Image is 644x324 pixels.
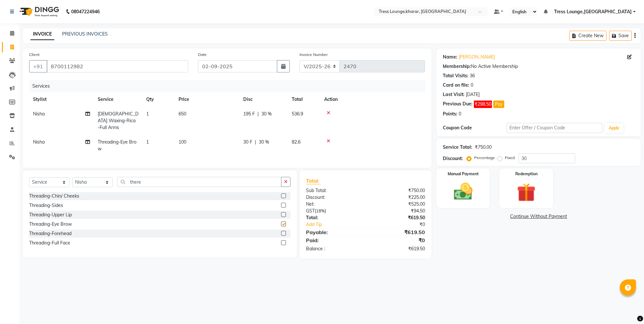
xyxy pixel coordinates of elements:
button: Apply [605,123,623,133]
label: Client [29,52,39,58]
div: Paid: [301,236,366,244]
th: Total [288,92,320,107]
span: Threading-Eye Brow [98,139,136,152]
div: ₹619.50 [366,214,430,221]
span: | [255,139,256,146]
b: 08047224946 [71,3,100,21]
span: Nisha [33,111,45,117]
th: Stylist [29,92,94,107]
div: Membership: [443,63,471,70]
div: ₹225.00 [366,194,430,201]
div: Discount: [301,194,366,201]
img: logo [16,3,61,21]
div: Threading-Eye Brow [29,221,72,228]
label: Date [198,52,207,58]
span: ₹298.50 [474,101,492,108]
div: Card on file: [443,82,469,89]
span: Total [306,178,321,184]
th: Price [175,92,239,107]
span: 1 [146,111,149,117]
div: ₹750.00 [366,187,430,194]
div: Threading-Full Face [29,240,70,246]
span: Nisha [33,139,45,145]
div: Name: [443,54,457,60]
div: Net: [301,201,366,208]
button: Save [609,31,632,41]
div: Balance : [301,245,366,252]
span: 100 [179,139,186,145]
th: Qty [142,92,175,107]
div: Total Visits: [443,72,468,79]
div: Last Visit: [443,91,464,98]
span: [DEMOGRAPHIC_DATA] Waxing-Rica -Full Arms [98,111,138,130]
div: Total: [301,214,366,221]
div: Threading-Upper Lip [29,211,72,218]
button: Pay [493,101,504,108]
div: Points: [443,111,457,117]
span: 18% [316,208,325,213]
div: Threading-Forehead [29,230,71,237]
div: Services [30,80,430,92]
div: Discount: [443,155,463,162]
th: Disc [239,92,288,107]
span: 30 F [243,139,252,146]
div: ₹0 [376,221,430,228]
div: ₹94.50 [366,208,430,214]
div: Coupon Code [443,124,507,131]
input: Enter Offer / Coupon Code [507,123,602,133]
div: ₹525.00 [366,201,430,208]
div: Previous Due: [443,101,473,108]
span: 82.6 [292,139,300,145]
label: Redemption [515,171,538,177]
div: ₹619.50 [366,228,430,236]
div: ₹619.50 [366,245,430,252]
div: [DATE] [466,91,480,98]
div: Sub Total: [301,187,366,194]
div: 0 [471,82,473,89]
div: Threading-Chin/ Cheeks [29,193,79,200]
img: _gift.svg [511,181,541,204]
label: Invoice Number [300,52,328,58]
span: GST [306,208,315,214]
a: PREVIOUS INVOICES [62,31,108,37]
label: Fixed [505,155,515,161]
div: Service Total: [443,144,472,151]
div: ( ) [301,208,366,214]
a: INVOICE [30,28,54,40]
span: 195 F [243,111,255,117]
th: Action [320,92,425,107]
a: Add Tip [301,221,376,228]
button: +91 [29,60,47,72]
span: | [257,111,259,117]
span: 1 [146,139,149,145]
a: Continue Without Payment [438,213,639,220]
span: Tress Lounge,[GEOGRAPHIC_DATA] [554,8,632,15]
div: Threading-Sides [29,202,63,209]
div: ₹750.00 [475,144,492,151]
button: Create New [569,31,606,41]
div: Payable: [301,228,366,236]
div: 36 [470,72,475,79]
div: ₹0 [366,236,430,244]
img: _cash.svg [448,181,478,202]
span: 30 % [261,111,272,117]
label: Manual Payment [448,171,479,177]
input: Search or Scan [117,177,281,187]
span: 650 [179,111,186,117]
input: Search by Name/Mobile/Email/Code [47,60,188,72]
th: Service [94,92,142,107]
span: 30 % [259,139,269,146]
span: 536.9 [292,111,303,117]
a: [PERSON_NAME] [459,54,495,60]
label: Percentage [474,155,495,161]
div: No Active Membership [443,63,634,70]
div: 0 [459,111,461,117]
